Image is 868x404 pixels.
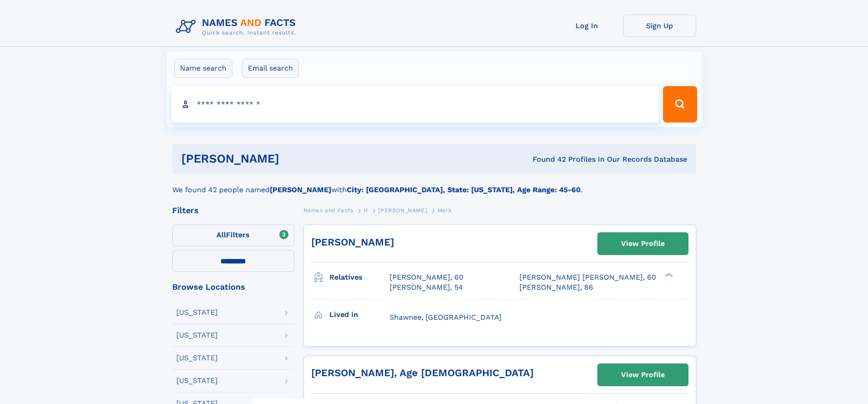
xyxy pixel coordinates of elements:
[174,59,232,78] label: Name search
[378,207,427,214] span: [PERSON_NAME]
[172,15,303,39] img: Logo Names and Facts
[172,283,294,291] div: Browse Locations
[364,205,368,216] a: H
[550,15,623,37] a: Log In
[519,272,656,282] a: [PERSON_NAME] [PERSON_NAME], 60
[329,307,390,322] h3: Lived in
[303,205,354,216] a: Names and Facts
[390,313,502,322] span: Shawnee, [GEOGRAPHIC_DATA]
[598,233,688,255] a: View Profile
[311,367,534,378] a: [PERSON_NAME], Age [DEMOGRAPHIC_DATA]
[172,225,294,246] label: Filters
[172,174,696,195] div: We found 42 people named with .
[176,309,218,316] div: [US_STATE]
[181,153,406,164] h1: [PERSON_NAME]
[663,86,697,123] button: Search Button
[347,185,580,194] b: City: [GEOGRAPHIC_DATA], State: [US_STATE], Age Range: 45-60
[623,15,696,37] a: Sign Up
[406,154,687,164] div: Found 42 Profiles In Our Records Database
[390,282,463,292] a: [PERSON_NAME], 54
[364,207,368,214] span: H
[378,205,427,216] a: [PERSON_NAME]
[270,185,331,194] b: [PERSON_NAME]
[176,354,218,362] div: [US_STATE]
[598,364,688,386] a: View Profile
[242,59,299,78] label: Email search
[311,236,394,248] a: [PERSON_NAME]
[176,377,218,384] div: [US_STATE]
[621,233,665,254] div: View Profile
[172,206,294,215] div: Filters
[390,272,463,282] a: [PERSON_NAME], 60
[329,270,390,285] h3: Relatives
[171,86,659,123] input: search input
[216,230,226,239] span: All
[519,282,593,292] a: [PERSON_NAME], 86
[663,272,673,278] div: ❯
[176,332,218,339] div: [US_STATE]
[437,207,452,214] span: Mark
[621,364,665,385] div: View Profile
